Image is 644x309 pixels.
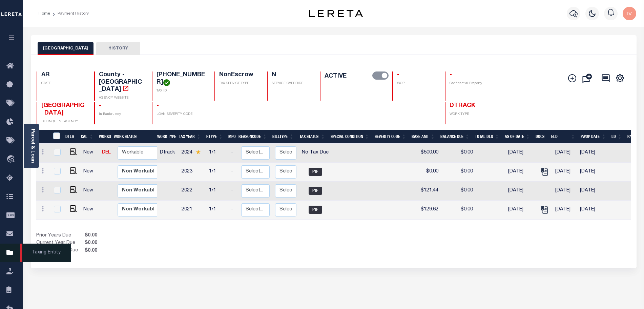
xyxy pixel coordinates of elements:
span: $0.00 [83,232,99,240]
h4: NonEscrow [219,71,259,79]
td: [DATE] [553,182,577,201]
th: Special Condition: activate to sort column ascending [328,130,372,144]
th: Total DLQ: activate to sort column ascending [472,130,502,144]
p: TAX SERVICE TYPE [219,81,259,86]
th: PWOP Date: activate to sort column ascending [578,130,609,144]
li: Payment History [50,11,89,17]
span: $0.00 [83,247,99,255]
p: In Bankruptcy [99,112,144,117]
td: New [81,144,99,163]
p: SERVICE OVERRIDE [272,81,312,86]
td: Dtrack [157,144,179,163]
img: svg+xml;base64,PHN2ZyB4bWxucz0iaHR0cDovL3d3dy53My5vcmcvMjAwMC9zdmciIHBvaW50ZXItZXZlbnRzPSJub25lIi... [623,7,636,20]
td: [DATE] [577,144,608,163]
td: [DATE] [505,163,536,182]
td: $0.00 [441,182,476,201]
td: [DATE] [553,201,577,220]
th: &nbsp;&nbsp;&nbsp;&nbsp;&nbsp;&nbsp;&nbsp;&nbsp;&nbsp;&nbsp; [36,130,49,144]
th: MPO [226,130,236,144]
td: 2021 [179,201,206,220]
span: - [450,72,452,78]
i: travel_explore [6,155,17,164]
span: PIF [309,168,322,176]
img: logo-dark.svg [309,10,363,17]
button: HISTORY [96,42,140,55]
td: [DATE] [577,182,608,201]
h4: AR [41,71,86,79]
td: New [81,163,99,182]
span: - [397,72,399,78]
span: $0.00 [83,240,99,247]
td: - [228,201,238,220]
th: Balance Due: activate to sort column ascending [438,130,472,144]
th: DTLS [63,130,78,144]
th: RType: activate to sort column ascending [204,130,226,144]
td: - [228,144,238,163]
td: $0.00 [441,144,476,163]
th: Work Status [111,130,157,144]
a: Parcel & Loan [30,129,35,163]
span: [GEOGRAPHIC_DATA] [41,103,84,116]
td: New [81,201,99,220]
td: - [228,182,238,201]
th: ReasonCode: activate to sort column ascending [236,130,270,144]
td: $0.00 [441,163,476,182]
td: 2024 [179,144,206,163]
td: $129.62 [412,201,441,220]
p: TAX ID [157,88,206,94]
td: [DATE] [505,182,536,201]
td: $0.00 [412,163,441,182]
span: - [99,103,101,109]
th: Tax Status: activate to sort column ascending [296,130,328,144]
td: 1/1 [206,201,228,220]
h4: [PHONE_NUMBER] [157,71,206,86]
td: 1/1 [206,182,228,201]
p: WORK TYPE [450,112,494,117]
p: WOP [397,81,437,86]
img: view%20details.png [70,167,77,174]
td: 1/1 [206,144,228,163]
td: New [81,182,99,201]
th: WorkQ [96,130,111,144]
img: view%20details.png [70,186,77,193]
td: [DATE] [553,163,577,182]
img: view%20details.png [70,148,77,155]
p: STATE [41,81,86,86]
th: Docs [533,130,549,144]
td: [DATE] [505,144,536,163]
th: BillType: activate to sort column ascending [270,130,296,144]
span: PIF [309,206,322,214]
td: $0.00 [441,201,476,220]
td: Current Year Due [36,240,83,247]
label: ACTIVE [325,71,347,81]
th: &nbsp; [49,130,63,144]
td: No Tax Due [299,144,331,163]
th: ELD: activate to sort column ascending [548,130,578,144]
td: 1/1 [206,163,228,182]
h4: N [272,71,312,79]
td: $121.44 [412,182,441,201]
th: Tax Year: activate to sort column ascending [176,130,204,144]
th: LD: activate to sort column ascending [609,130,625,144]
span: - [157,103,159,109]
span: Taxing Entity [20,244,71,262]
td: 2022 [179,182,206,201]
p: Confidential Property [450,81,494,86]
a: Home [39,12,50,16]
td: $500.00 [412,144,441,163]
th: Base Amt: activate to sort column ascending [409,130,438,144]
span: PIF [309,187,322,195]
td: [DATE] [577,201,608,220]
a: DEL [102,150,111,155]
th: As of Date: activate to sort column ascending [502,130,533,144]
th: Work Type [154,130,176,144]
th: Severity Code: activate to sort column ascending [372,130,409,144]
span: DTRACK [450,103,475,109]
td: 2023 [179,163,206,182]
td: [DATE] [553,144,577,163]
td: Prior Years Due [36,232,83,240]
p: AGENCY WEBSITE [99,96,144,101]
td: [DATE] [577,163,608,182]
td: - [228,163,238,182]
p: DELINQUENT AGENCY [41,119,86,124]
